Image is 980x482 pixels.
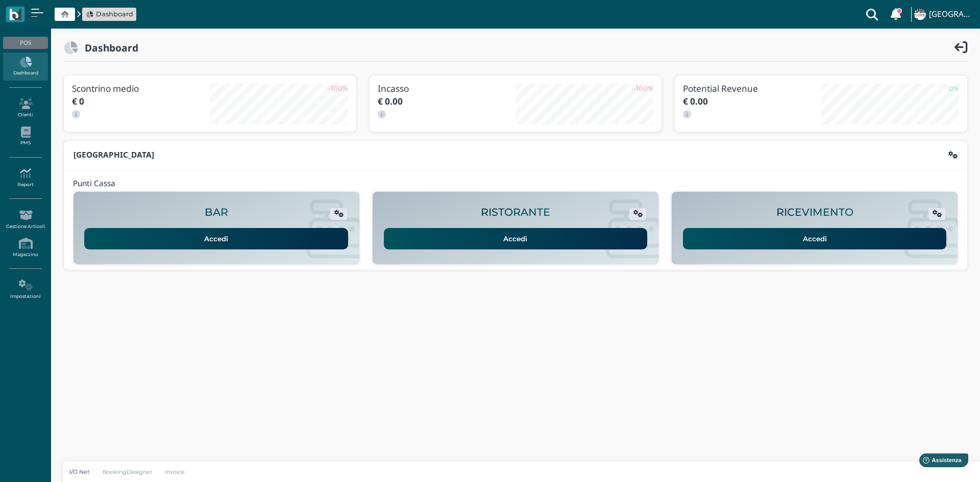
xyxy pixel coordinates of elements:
[3,122,47,150] a: PMS
[3,94,47,122] a: Clienti
[84,228,348,249] a: Accedi
[3,37,47,49] div: POS
[914,9,925,20] img: ...
[683,228,947,249] a: Accedi
[378,84,516,93] h3: Incasso
[72,95,84,107] b: € 0
[30,8,67,16] span: Assistenza
[96,9,133,19] span: Dashboard
[3,53,47,81] a: Dashboard
[378,95,403,107] b: € 0.00
[205,207,228,218] h2: BAR
[908,450,971,473] iframe: Help widget launcher
[776,207,853,218] h2: RICEVIMENTO
[86,9,133,19] a: Dashboard
[3,275,47,303] a: Impostazioni
[683,84,821,93] h3: Potential Revenue
[9,9,21,20] img: logo
[72,84,210,93] h3: Scontrino medio
[481,207,550,218] h2: RISTORANTE
[3,234,47,262] a: Magazzino
[3,164,47,192] a: Report
[683,95,708,107] b: € 0.00
[913,2,974,27] a: ... [GEOGRAPHIC_DATA]
[73,180,115,188] h4: Punti Cassa
[384,228,648,249] a: Accedi
[78,42,138,53] h2: Dashboard
[3,206,47,234] a: Gestione Articoli
[73,149,154,160] b: [GEOGRAPHIC_DATA]
[929,10,974,19] h4: [GEOGRAPHIC_DATA]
